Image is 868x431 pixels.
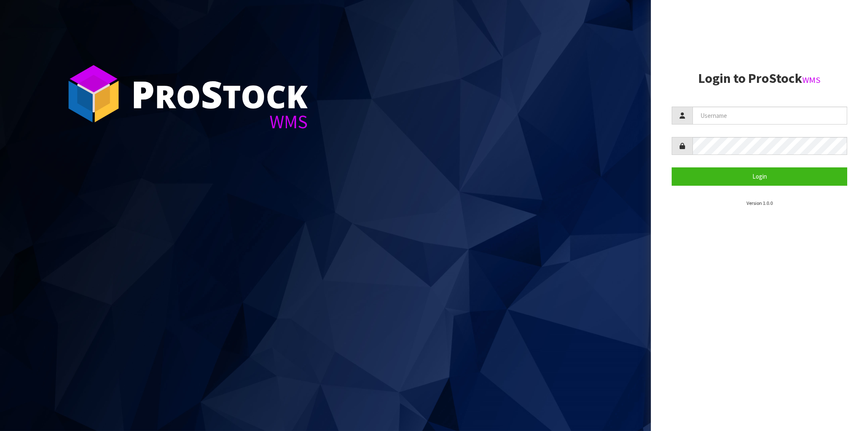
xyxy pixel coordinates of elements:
div: WMS [131,112,308,131]
input: Username [692,107,847,125]
img: ProStock Cube [62,62,125,125]
span: P [131,68,155,119]
small: Version 1.0.0 [747,200,773,206]
span: S [201,68,223,119]
h2: Login to ProStock [672,71,847,86]
div: ro tock [131,75,308,112]
small: WMS [802,75,821,85]
button: Login [672,167,847,185]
